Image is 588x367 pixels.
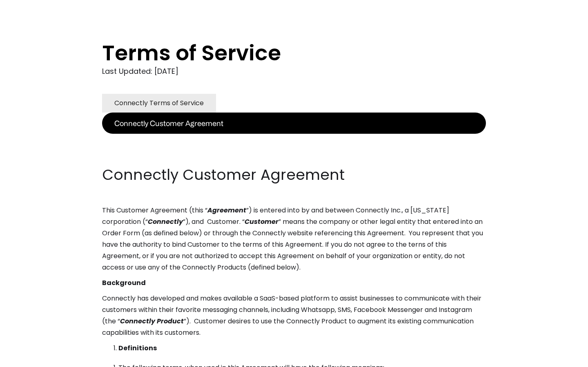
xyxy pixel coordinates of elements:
[102,165,486,185] h2: Connectly Customer Agreement
[102,134,486,145] p: ‍
[102,41,453,65] h1: Terms of Service
[118,343,157,353] strong: Definitions
[102,149,486,161] p: ‍
[245,217,278,226] em: Customer
[16,353,49,364] ul: Language list
[102,65,486,77] div: Last Updated: [DATE]
[114,97,204,109] div: Connectly Terms of Service
[120,316,184,326] em: Connectly Product
[102,205,486,273] p: This Customer Agreement (this “ ”) is entered into by and between Connectly Inc., a [US_STATE] co...
[114,117,223,129] div: Connectly Customer Agreement
[102,278,146,287] strong: Background
[207,206,246,215] em: Agreement
[8,352,49,364] aside: Language selected: English
[102,293,486,338] p: Connectly has developed and makes available a SaaS-based platform to assist businesses to communi...
[148,217,183,226] em: Connectly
